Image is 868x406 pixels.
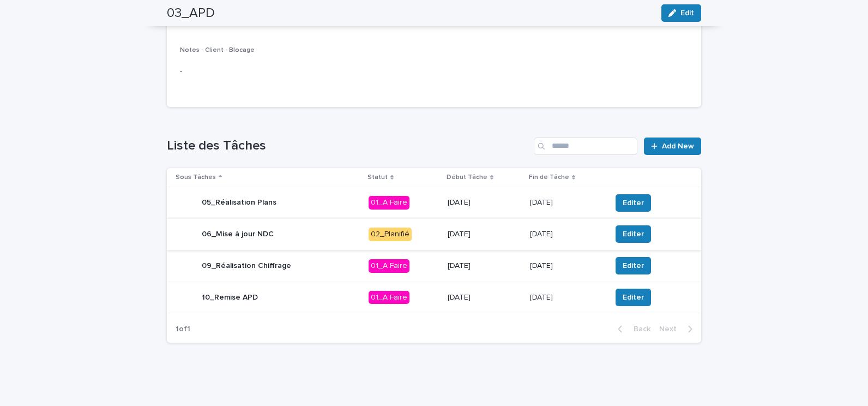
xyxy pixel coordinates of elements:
[167,5,215,21] h2: 03_APD
[369,259,409,273] div: 01_A Faire
[623,229,644,240] span: Editer
[167,218,701,250] tr: 06_Mise à jour NDC02_Planifié[DATE][DATE]Editer
[448,293,521,302] p: [DATE]
[659,325,683,333] span: Next
[616,289,651,306] button: Editer
[369,291,409,304] div: 01_A Faire
[167,138,529,154] h1: Liste des Tâches
[530,198,602,207] p: [DATE]
[167,187,701,219] tr: 05_Réalisation Plans01_A Faire[DATE][DATE]Editer
[369,228,412,241] div: 02_Planifié
[167,282,701,313] tr: 10_Remise APD01_A Faire[DATE][DATE]Editer
[661,4,701,22] button: Edit
[616,257,651,274] button: Editer
[202,261,291,271] p: 09_Réalisation Chiffrage
[448,198,521,207] p: [DATE]
[627,325,650,333] span: Back
[448,261,521,271] p: [DATE]
[530,261,602,271] p: [DATE]
[609,324,655,334] button: Back
[367,171,388,183] p: Statut
[369,196,409,210] div: 01_A Faire
[202,230,274,239] p: 06_Mise à jour NDC
[530,293,602,302] p: [DATE]
[167,250,701,282] tr: 09_Réalisation Chiffrage01_A Faire[DATE][DATE]Editer
[534,138,637,155] input: Search
[623,260,644,271] span: Editer
[202,198,276,207] p: 05_Réalisation Plans
[448,230,521,239] p: [DATE]
[616,225,651,243] button: Editer
[655,324,701,334] button: Next
[529,171,569,183] p: Fin de Tâche
[623,198,644,208] span: Editer
[680,9,694,17] span: Edit
[623,292,644,303] span: Editer
[167,316,199,343] p: 1 of 1
[176,171,216,183] p: Sous Tâches
[616,194,651,212] button: Editer
[447,171,487,183] p: Début Tâche
[644,138,701,155] a: Add New
[202,293,258,302] p: 10_Remise APD
[180,66,688,77] p: -
[180,47,255,53] span: Notes - Client - Blocage
[662,142,694,150] span: Add New
[530,230,602,239] p: [DATE]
